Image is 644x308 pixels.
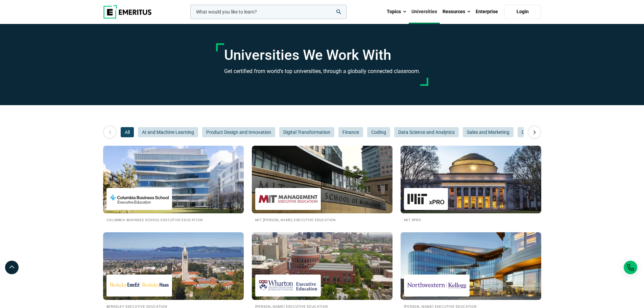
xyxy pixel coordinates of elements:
button: Finance [338,127,363,137]
a: Universities We Work With MIT Sloan Executive Education MIT [PERSON_NAME] Executive Education [252,146,392,222]
img: Universities We Work With [401,146,541,213]
button: Digital Marketing [518,127,561,137]
img: Universities We Work With [252,146,392,213]
img: Wharton Executive Education [259,278,317,293]
button: Sales and Marketing [463,127,514,137]
button: All [121,127,134,137]
h2: MIT [PERSON_NAME] Executive Education [255,217,389,222]
button: Product Design and Innovation [202,127,275,137]
h1: Universities We Work With [224,47,420,64]
img: Universities We Work With [103,146,244,213]
img: MIT xPRO [407,191,445,207]
button: Data Science and Analytics [394,127,459,137]
button: Digital Transformation [279,127,334,137]
h3: Get certified from world’s top universities, through a globally connected classroom. [224,67,420,76]
img: Universities We Work With [401,232,541,300]
img: Universities We Work With [103,232,244,300]
img: Berkeley Executive Education [110,278,169,293]
input: woocommerce-product-search-field-0 [190,5,347,19]
a: Universities We Work With Columbia Business School Executive Education Columbia Business School E... [103,146,244,222]
img: Universities We Work With [252,232,392,300]
img: MIT Sloan Executive Education [259,191,317,207]
a: Universities We Work With MIT xPRO MIT xPRO [401,146,541,222]
h2: Columbia Business School Executive Education [106,217,240,222]
button: AI and Machine Learning [138,127,198,137]
button: Coding [367,127,390,137]
img: Columbia Business School Executive Education [110,191,169,207]
a: Login [504,5,541,19]
h2: MIT xPRO [404,217,538,222]
img: Kellogg Executive Education [407,278,466,293]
